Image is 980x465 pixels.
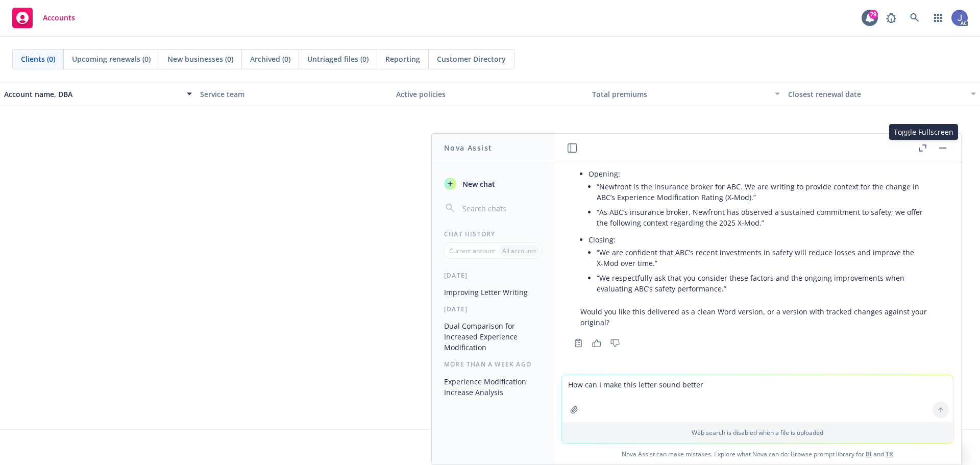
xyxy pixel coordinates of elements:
li: “We respectfully ask that you consider these factors and the ongoing improvements when evaluating... [597,271,935,296]
span: New businesses (0) [167,54,233,64]
span: Archived (0) [250,54,290,64]
div: Chat History [432,230,554,238]
div: 79 [869,10,878,19]
button: New chat [440,175,546,193]
button: Service team [196,82,392,106]
p: Web search is disabled when a file is uploaded [568,428,947,437]
h1: Nova Assist [444,142,492,153]
input: Search chats [460,201,542,215]
span: Customer Directory [437,54,506,64]
p: All accounts [502,247,536,255]
a: Report a Bug [881,8,901,28]
svg: Copy to clipboard [574,338,583,348]
button: Closest renewal date [784,82,980,106]
button: Total premiums [588,82,784,106]
button: Active policies [392,82,588,106]
div: Total premiums [592,89,769,100]
li: “As ABC’s insurance broker, Newfront has observed a sustained commitment to safety; we offer the ... [597,205,935,230]
a: Switch app [928,8,948,28]
a: TR [886,450,893,458]
p: Current account [449,247,495,255]
span: Accounts [43,14,75,22]
a: Search [904,8,925,28]
div: [DATE] [432,305,554,313]
button: Dual Comparison for Increased Experience Modification [440,317,546,356]
a: BI [866,450,872,458]
div: Active policies [396,89,584,100]
li: Opening: [589,166,935,232]
div: Service team [200,89,388,100]
span: Untriaged files (0) [307,54,369,64]
div: More than a week ago [432,360,554,369]
button: Thumbs down [607,336,623,350]
div: Toggle Fullscreen [889,124,958,140]
p: Would you like this delivered as a clean Word version, or a version with tracked changes against ... [580,306,935,328]
li: Closing: [589,232,935,298]
li: “We are confident that ABC’s recent investments in safety will reduce losses and improve the X‑Mo... [597,245,935,271]
a: Accounts [8,4,79,32]
div: Account name, DBA [4,89,181,100]
li: “Newfront is the insurance broker for ABC. We are writing to provide context for the change in AB... [597,179,935,205]
div: Closest renewal date [788,89,965,100]
span: Upcoming renewals (0) [72,54,151,64]
span: Reporting [385,54,420,64]
span: New chat [460,179,495,189]
button: Experience Modification Increase Analysis [440,373,546,401]
img: photo [951,10,968,26]
span: Clients (0) [21,54,55,64]
button: Improving Letter Writing [440,284,546,301]
div: [DATE] [432,271,554,280]
span: Nova Assist can make mistakes. Explore what Nova can do: Browse prompt library for and [558,444,957,464]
